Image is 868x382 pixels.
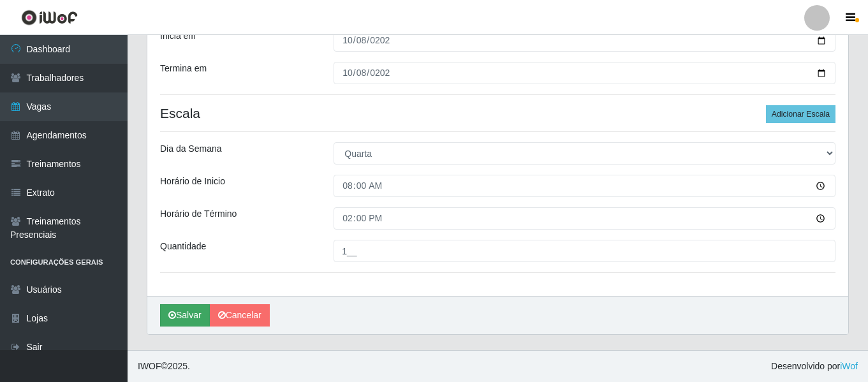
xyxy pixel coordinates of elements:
[160,29,196,43] label: Inicia em
[21,10,78,26] img: CoreUI Logo
[160,240,206,253] label: Quantidade
[160,304,210,327] button: Salvar
[334,240,835,262] input: Informe a quantidade...
[160,175,225,188] label: Horário de Inicio
[210,304,270,327] a: Cancelar
[160,142,222,156] label: Dia da Semana
[160,207,237,221] label: Horário de Término
[138,360,190,373] span: © 2025 .
[334,175,835,197] input: 00:00
[160,105,835,121] h4: Escala
[766,105,835,123] button: Adicionar Escala
[840,361,858,371] a: iWof
[160,62,207,75] label: Termina em
[334,207,835,230] input: 00:00
[334,62,835,84] input: 00/00/0000
[138,361,161,371] span: IWOF
[334,29,835,52] input: 00/00/0000
[771,360,858,373] span: Desenvolvido por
